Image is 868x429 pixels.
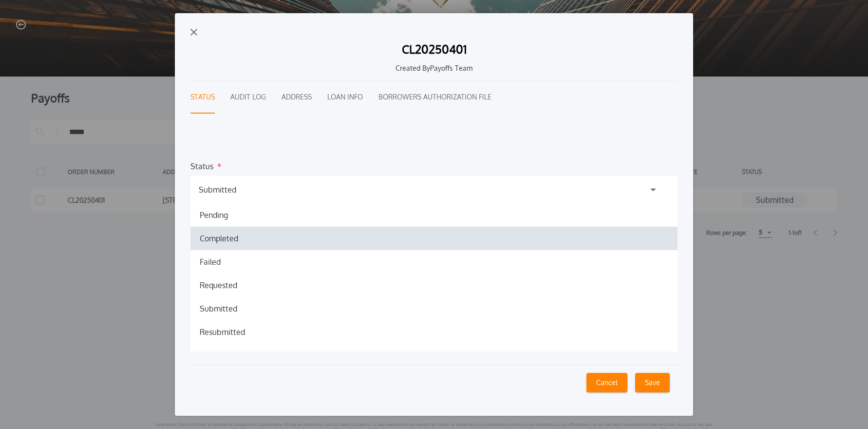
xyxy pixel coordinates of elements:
[190,320,678,344] a: Resubmitted
[378,81,491,114] button: Borrowers Authorization File
[230,81,266,114] button: Audit Log
[586,373,627,392] button: Cancel
[175,13,693,416] button: exit-iconCL20250401Created ByPayoffs TeamStatusAudit LogAddressLoan InfoBorrowers Authorization F...
[192,209,236,221] h1: Pending
[282,81,312,114] button: Address
[190,29,197,36] img: exit-icon
[192,256,228,268] h1: Failed
[190,344,678,367] a: Unfulfilled
[199,184,236,195] div: Submitted
[190,203,678,227] a: Pending
[190,81,215,114] button: Status
[192,326,253,338] h1: Resubmitted
[192,303,245,314] h1: Submitted
[198,63,670,73] h1: Created By Payoffs Team
[190,227,678,250] a: Completed
[190,250,678,273] a: Failed
[192,233,246,244] h1: Completed
[402,43,467,55] h1: CL20250401
[190,297,678,320] a: Submitted
[327,81,363,114] button: Loan Info
[190,160,213,168] label: Status
[190,176,678,203] button: Submitted
[635,373,670,392] button: Save
[192,350,243,361] h1: Unfulfilled
[192,279,245,291] h1: Requested
[190,273,678,297] a: Requested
